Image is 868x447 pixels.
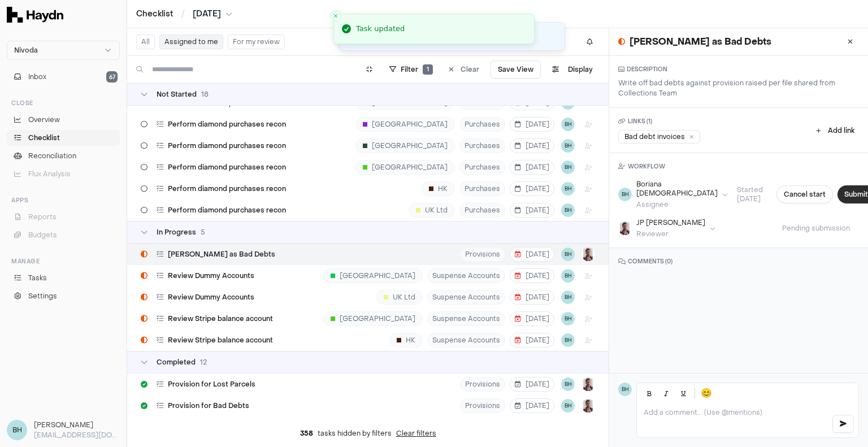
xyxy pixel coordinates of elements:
[561,182,575,196] button: BH
[636,200,718,209] div: Assignee
[515,293,549,302] span: [DATE]
[561,377,575,391] button: BH
[7,41,120,60] button: Nivoda
[641,385,657,401] button: Bold (Ctrl+B)
[159,34,223,49] button: Assigned to me
[179,8,187,19] span: /
[581,399,595,413] button: JP Smit
[193,8,232,20] button: [DATE]
[34,430,120,440] p: [EMAIL_ADDRESS][DOMAIN_NAME]
[7,420,27,440] span: BH
[423,64,433,75] span: 1
[201,90,209,99] span: 18
[136,8,173,20] a: Checklist
[515,401,549,410] span: [DATE]
[515,380,549,389] span: [DATE]
[459,117,505,132] span: Purchases
[7,7,63,23] img: Haydn Logo
[561,118,575,131] button: BH
[28,72,46,82] span: Inbox
[323,311,423,326] div: [GEOGRAPHIC_DATA]
[510,377,554,392] button: [DATE]
[330,10,341,21] button: Close toast
[7,94,120,112] div: Close
[561,203,575,217] span: BH
[561,248,575,261] button: BH
[460,247,505,262] span: Provisions
[7,227,120,243] button: Budgets
[396,429,436,438] button: Clear filters
[618,117,700,125] h3: LINKS ( 1 )
[28,151,76,161] span: Reconciliation
[618,130,700,144] a: Bad debt invoices
[422,181,455,196] div: HK
[728,185,772,203] span: Started [DATE]
[773,224,859,233] span: Pending submission
[510,117,554,132] button: [DATE]
[561,399,575,413] button: BH
[658,385,674,401] button: Italic (Ctrl+I)
[561,139,575,153] button: BH
[515,163,549,172] span: [DATE]
[168,336,273,345] span: Review Stripe balance account
[510,247,554,262] button: [DATE]
[7,166,120,182] button: Flux Analysis
[776,185,833,203] button: Cancel start
[561,160,575,174] button: BH
[581,377,595,391] img: JP Smit
[127,420,609,447] div: tasks hidden by filters
[356,23,405,34] div: Task updated
[510,160,554,175] button: [DATE]
[136,34,155,49] button: All
[561,333,575,347] button: BH
[510,203,554,218] button: [DATE]
[510,398,554,413] button: [DATE]
[14,46,38,55] span: Nivoda
[618,383,632,396] span: BH
[389,333,423,348] div: HK
[561,290,575,304] button: BH
[427,290,505,305] span: Suspense Accounts
[618,257,859,266] h3: COMMENTS ( 0 )
[561,269,575,283] button: BH
[510,268,554,283] button: [DATE]
[168,293,254,302] span: Review Dummy Accounts
[228,34,285,49] button: For my review
[618,180,728,209] button: BHBoriana [DEMOGRAPHIC_DATA]Assignee
[618,162,859,171] h3: WORKFLOW
[168,163,286,172] span: Perform diamond purchases recon
[168,184,286,193] span: Perform diamond purchases recon
[618,218,715,238] button: JP SmitJP [PERSON_NAME]Reviewer
[7,148,120,164] a: Reconciliation
[510,290,554,305] button: [DATE]
[698,385,714,401] button: 😊
[442,60,486,79] button: Clear
[157,90,197,99] span: Not Started
[515,271,549,280] span: [DATE]
[28,115,60,125] span: Overview
[376,290,423,305] div: UK Ltd
[28,291,57,301] span: Settings
[355,117,455,132] div: [GEOGRAPHIC_DATA]
[7,191,120,209] div: Apps
[28,133,60,143] span: Checklist
[561,312,575,326] span: BH
[675,385,691,401] button: Underline (Ctrl+U)
[7,288,120,304] a: Settings
[636,180,718,198] div: Boriana [DEMOGRAPHIC_DATA]
[355,138,455,153] div: [GEOGRAPHIC_DATA]
[201,228,205,237] span: 5
[545,60,600,79] button: Display
[581,248,595,261] button: JP Smit
[28,273,47,283] span: Tasks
